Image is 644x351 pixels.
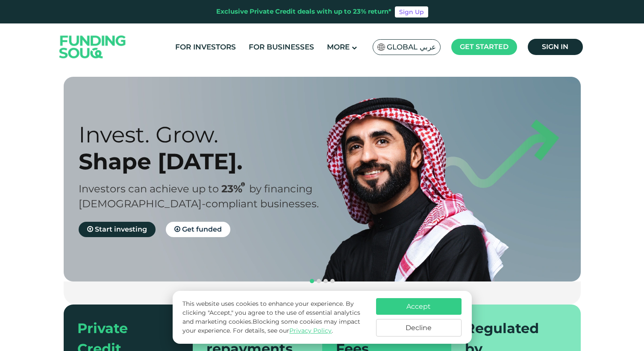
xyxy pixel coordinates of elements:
[221,183,249,195] span: 23%
[79,222,156,237] a: Start investing
[315,278,322,284] button: navigation
[309,278,315,284] button: navigation
[79,121,337,148] div: Invest. Grow.
[79,183,219,195] span: Investors can achieve up to
[166,222,230,237] a: Get funded
[322,278,329,284] button: navigation
[51,26,135,69] img: Logo
[95,225,147,233] span: Start investing
[79,148,337,175] div: Shape [DATE].
[241,182,245,187] i: 23% IRR (expected) ~ 15% Net yield (expected)
[247,40,316,54] a: For Businesses
[327,43,350,51] span: More
[542,43,568,51] span: Sign in
[528,39,583,55] a: Sign in
[182,318,360,334] span: Blocking some cookies may impact your experience.
[173,40,238,54] a: For Investors
[233,327,333,334] span: For details, see our .
[329,278,336,284] button: navigation
[376,319,462,336] button: Decline
[216,7,391,17] div: Exclusive Private Credit deals with up to 23% return*
[395,6,428,17] a: Sign Up
[377,44,385,51] img: SA Flag
[182,225,222,233] span: Get funded
[460,43,509,51] span: Get started
[182,299,367,335] p: This website uses cookies to enhance your experience. By clicking "Accept," you agree to the use ...
[289,327,332,334] a: Privacy Policy
[376,298,462,315] button: Accept
[387,42,436,52] span: Global عربي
